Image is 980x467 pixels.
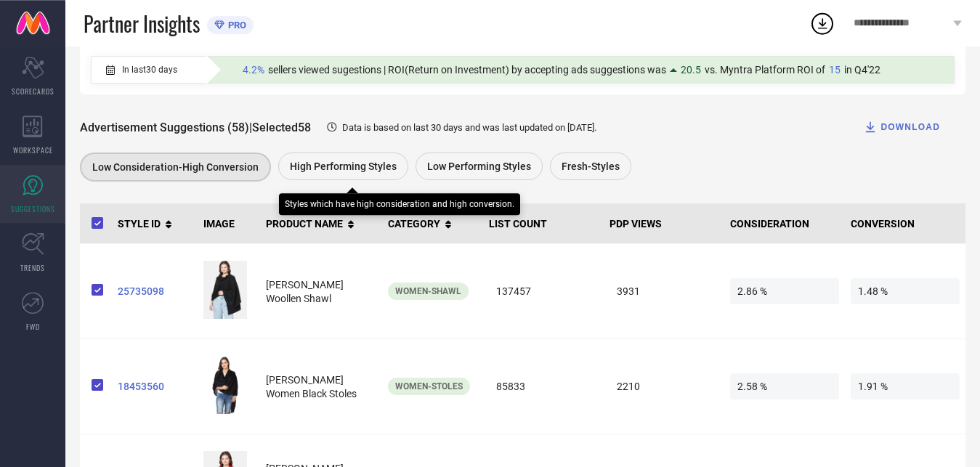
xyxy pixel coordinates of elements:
span: FWD [26,321,40,332]
span: 1.91 % [851,373,960,399]
button: DOWNLOAD [845,113,958,142]
span: 2.58 % [730,373,839,399]
span: Low Consideration-High Conversion [92,161,259,173]
span: Fresh-Styles [562,161,620,172]
span: SUGGESTIONS [11,203,55,214]
span: sellers viewed sugestions | ROI(Return on Investment) by accepting ads suggestions was [268,64,666,76]
span: Women-Shawl [395,286,461,296]
span: Partner Insights [84,9,200,38]
span: 2210 [610,373,718,399]
div: Styles which have high consideration and high conversion. [285,199,514,209]
a: 18453560 [118,381,192,392]
img: 3817a84e-49e0-4ba3-9c23-f35d92e461271698927662652MUFFLYWomensSolidBlendedWoolStole1.jpg [203,261,247,319]
span: 85833 [489,373,598,399]
div: Open download list [809,10,835,36]
th: PDP VIEWS [604,203,724,244]
span: 1.48 % [851,278,960,304]
span: | [249,121,252,134]
th: LIST COUNT [483,203,604,244]
span: SCORECARDS [12,86,54,97]
div: Percentage of sellers who have viewed suggestions for the current Insight Type [235,60,888,79]
span: 20.5 [681,64,701,76]
span: In last 30 days [122,65,177,75]
a: 25735098 [118,285,192,297]
th: CONVERSION [845,203,965,244]
span: Data is based on last 30 days and was last updated on [DATE] . [342,122,596,133]
th: CATEGORY [382,203,483,244]
span: High Performing Styles [290,161,397,172]
span: in Q4'22 [844,64,880,76]
div: DOWNLOAD [863,120,940,134]
th: IMAGE [198,203,260,244]
span: [PERSON_NAME] Women Black Stoles [266,374,357,399]
th: STYLE ID [112,203,198,244]
span: 4.2% [243,64,264,76]
span: vs. Myntra Platform ROI of [705,64,825,76]
span: [PERSON_NAME] Woollen Shawl [266,279,344,304]
span: 15 [829,64,841,76]
span: Women-Stoles [395,381,463,391]
span: Low Performing Styles [427,161,531,172]
span: Advertisement Suggestions (58) [80,121,249,134]
span: 3931 [610,278,718,304]
img: 5b4f21ba-5905-431e-976a-5ab3d2870b741653570996401MUFFLYWomenBlackStoles1.jpg [203,356,247,414]
span: 137457 [489,278,598,304]
span: Selected 58 [252,121,311,134]
th: CONSIDERATION [724,203,845,244]
span: TRENDS [20,262,45,273]
span: WORKSPACE [13,145,53,155]
th: PRODUCT NAME [260,203,382,244]
span: PRO [224,20,246,31]
span: 2.86 % [730,278,839,304]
